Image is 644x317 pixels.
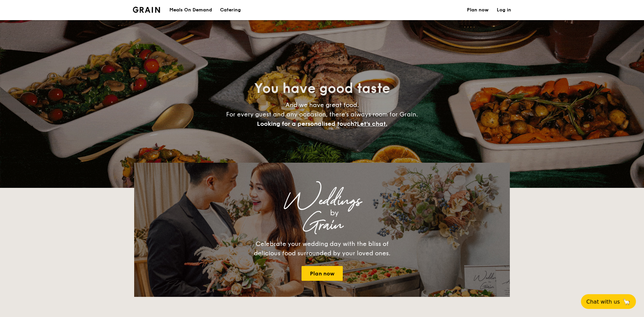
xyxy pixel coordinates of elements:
[218,207,451,219] div: by
[623,298,631,306] span: 🦙
[357,120,387,127] span: Let's chat.
[134,156,510,163] div: Loading menus magically...
[302,266,343,281] a: Plan now
[193,219,451,231] div: Grain
[193,195,451,207] div: Weddings
[586,299,620,305] span: Chat with us
[581,294,636,309] button: Chat with us🦙
[133,7,160,13] a: Logotype
[133,7,160,13] img: Grain
[247,239,397,258] div: Celebrate your wedding day with the bliss of delicious food surrounded by your loved ones.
